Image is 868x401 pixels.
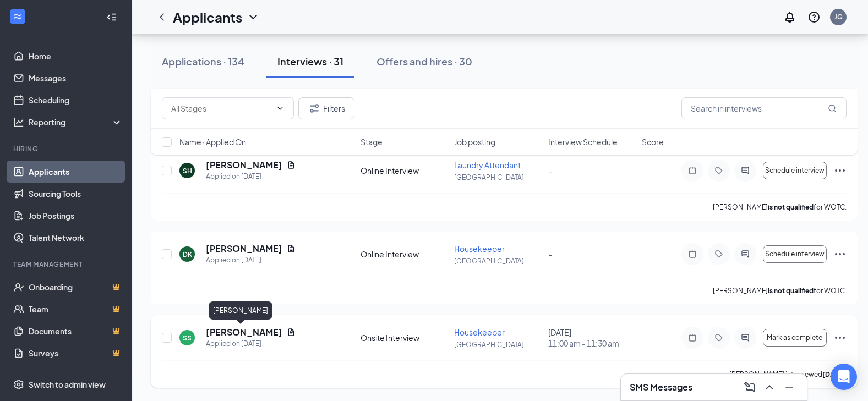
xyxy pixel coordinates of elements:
div: Onsite Interview [361,332,447,343]
button: ComposeMessage [741,378,758,396]
span: Laundry Attendant [454,160,521,170]
b: [DATE] [822,370,845,378]
span: - [548,249,552,259]
input: All Stages [171,102,271,114]
svg: Tag [712,166,725,175]
svg: Ellipses [833,331,847,344]
div: JG [834,12,843,21]
svg: Ellipses [833,164,847,177]
a: Messages [29,67,123,89]
h5: [PERSON_NAME] [206,326,282,338]
div: Open Intercom Messenger [831,364,857,390]
span: Interview Schedule [548,136,618,147]
div: Offers and hires · 30 [376,54,472,68]
button: ChevronUp [761,378,778,396]
button: Minimize [780,378,798,396]
span: Schedule interview [765,167,825,174]
div: Interviews · 31 [277,54,343,68]
svg: Note [686,333,699,342]
span: Job posting [454,136,495,147]
div: [PERSON_NAME] [209,301,272,320]
div: [DATE] [548,327,635,349]
svg: ChevronLeft [155,10,168,24]
a: DocumentsCrown [29,320,123,342]
span: Schedule interview [765,250,825,258]
a: Applicants [29,161,123,183]
span: Name · Applied On [179,136,246,147]
div: Hiring [13,144,121,153]
svg: Ellipses [833,248,847,261]
svg: Note [686,250,699,259]
a: Talent Network [29,227,123,249]
a: Sourcing Tools [29,183,123,205]
svg: ComposeMessage [743,381,756,394]
button: Schedule interview [763,245,827,263]
svg: Tag [712,250,725,259]
button: Schedule interview [763,162,827,179]
svg: ChevronDown [276,104,285,113]
svg: MagnifyingGlass [828,104,837,113]
b: is not qualified [768,287,814,295]
div: Team Management [13,260,121,269]
svg: ActiveChat [739,250,752,259]
svg: Note [686,166,699,175]
a: Job Postings [29,205,123,227]
svg: Document [287,328,296,337]
h1: Applicants [173,8,242,26]
svg: Document [287,244,296,253]
a: SurveysCrown [29,342,123,364]
svg: ActiveChat [739,166,752,175]
div: DK [183,250,192,259]
a: TeamCrown [29,298,123,320]
svg: Tag [712,333,725,342]
svg: Notifications [783,10,796,24]
span: - [548,166,552,175]
p: [PERSON_NAME] interviewed . [729,370,847,379]
svg: ChevronDown [247,10,260,24]
div: Reporting [29,117,123,128]
b: is not qualified [768,203,814,211]
span: 11:00 am - 11:30 am [548,338,635,349]
svg: Collapse [106,12,117,23]
a: Scheduling [29,89,123,111]
h3: SMS Messages [630,381,692,393]
svg: ChevronUp [763,381,776,394]
p: [GEOGRAPHIC_DATA] [454,256,541,266]
span: Mark as complete [767,334,822,342]
p: [PERSON_NAME] for WOTC. [713,202,847,212]
button: Filter Filters [298,97,354,119]
svg: Filter [308,102,321,115]
div: SH [183,166,192,175]
svg: Settings [13,379,24,390]
h5: [PERSON_NAME] [206,243,282,255]
div: Online Interview [361,249,447,260]
input: Search in interviews [681,97,847,119]
div: Online Interview [361,165,447,176]
span: Housekeeper [454,244,505,254]
svg: QuestionInfo [807,10,821,24]
div: Applied on [DATE] [206,171,296,182]
svg: Analysis [13,117,24,128]
div: Switch to admin view [29,379,106,390]
a: Home [29,45,123,67]
div: Applied on [DATE] [206,338,296,349]
div: SS [183,333,192,343]
span: Housekeeper [454,327,505,337]
svg: ActiveChat [739,333,752,342]
span: Stage [361,136,383,147]
p: [PERSON_NAME] for WOTC. [713,286,847,295]
div: Applied on [DATE] [206,255,296,266]
a: OnboardingCrown [29,276,123,298]
svg: Minimize [783,381,796,394]
p: [GEOGRAPHIC_DATA] [454,340,541,349]
button: Mark as complete [763,329,827,347]
p: [GEOGRAPHIC_DATA] [454,173,541,182]
span: Score [642,136,664,147]
div: Applications · 134 [162,54,244,68]
svg: WorkstreamLogo [12,11,23,22]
